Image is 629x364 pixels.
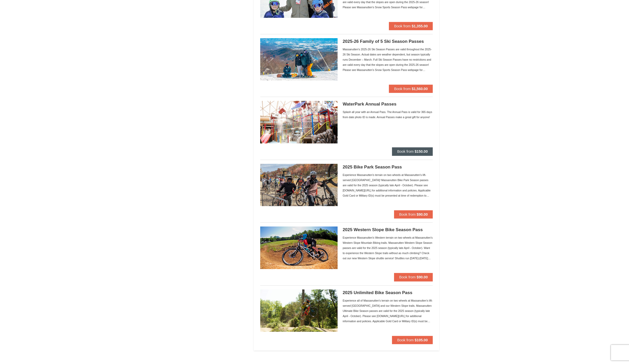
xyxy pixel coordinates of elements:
[343,227,433,232] h5: 2025 Western Slope Bike Season Pass
[392,336,433,344] button: Book from $105.00
[394,210,433,219] button: Book from $90.00
[394,273,433,281] button: Book from $90.00
[343,47,433,72] div: Massanutten's 2025-26 Ski Season Passes are valid throughout the 2025-26 Ski Season. Actual dates...
[343,235,433,261] div: Experience Massanutten's Western terrain on two wheels at Massanutten's Western Slope Mountain Bi...
[412,24,428,28] strong: $1,355.00
[260,289,338,332] img: 6619937-192-d2455562.jpg
[415,338,428,342] strong: $105.00
[260,38,338,80] img: 6619937-205-1660e5b5.jpg
[343,172,433,198] div: Experience Massanutten's terrain on two wheels at Massanutten's lift-served [GEOGRAPHIC_DATA]! Ma...
[415,149,428,153] strong: $150.00
[389,85,433,93] button: Book from $1,560.00
[343,109,433,120] div: Splash all year with an Annual Pass. The Annual Pass is valid for 365 days from date photo ID is ...
[343,165,433,170] h5: 2025 Bike Park Season Pass
[412,87,428,91] strong: $1,560.00
[389,22,433,30] button: Book from $1,355.00
[417,212,428,216] strong: $90.00
[397,338,414,342] span: Book from
[399,275,416,279] span: Book from
[417,275,428,279] strong: $90.00
[343,298,433,324] div: Experience all of Massanutten's terrain on two wheels at Massanutten's lift-served [GEOGRAPHIC_DA...
[260,101,338,143] img: 6619937-36-230dbc92.jpg
[343,102,433,107] h5: WaterPark Annual Passes
[392,147,433,156] button: Book from $150.00
[260,164,338,206] img: 6619937-163-6ccc3969.jpg
[343,290,433,295] h5: 2025 Unlimited Bike Season Pass
[399,212,416,216] span: Book from
[394,87,411,91] span: Book from
[397,149,414,153] span: Book from
[394,24,411,28] span: Book from
[343,39,433,44] h5: 2025-26 Family of 5 Ski Season Passes
[260,227,338,269] img: 6619937-132-b5a99bb0.jpg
